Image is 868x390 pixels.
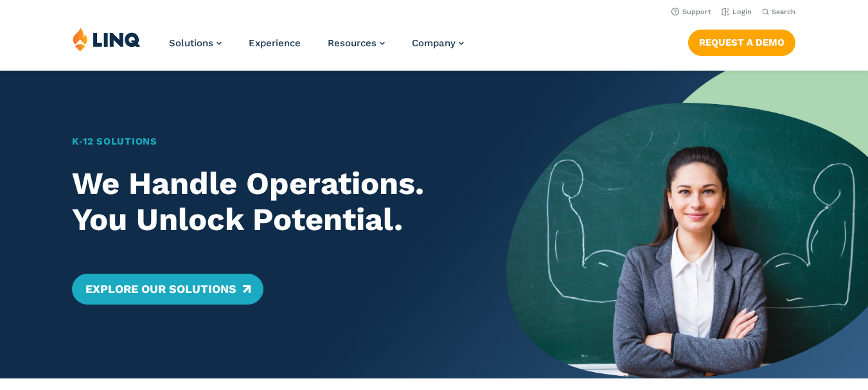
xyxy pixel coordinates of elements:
a: Resources [328,37,385,49]
a: Company [412,37,464,49]
img: LINQ | K‑12 Software [73,27,141,51]
span: Search [772,8,795,16]
span: Solutions [169,37,213,49]
a: Solutions [169,37,222,49]
h1: K‑12 Solutions [72,134,470,149]
a: Support [671,8,711,16]
a: Login [722,8,752,16]
button: Open Search Bar [762,7,795,17]
a: Request a Demo [688,30,795,55]
nav: Primary Navigation [169,27,464,69]
img: Home Banner [506,71,868,378]
h2: We Handle Operations. You Unlock Potential. [72,166,470,238]
span: Company [412,37,456,49]
nav: Button Navigation [688,27,795,55]
span: Resources [328,37,376,49]
a: Explore Our Solutions [72,274,263,305]
a: Experience [249,37,301,49]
